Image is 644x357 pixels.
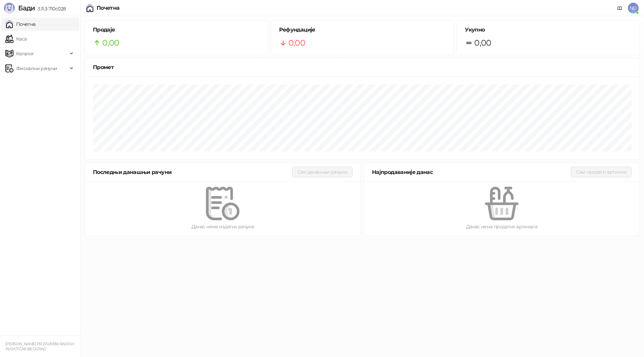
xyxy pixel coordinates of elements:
[5,32,26,46] a: Каса
[4,3,15,13] img: Logo
[628,3,639,13] span: NĐ
[614,3,625,13] a: Документација
[93,26,260,34] h5: Продаје
[35,6,66,12] span: 3.11.3-710c028
[465,26,632,34] h5: Укупно
[292,167,353,177] button: Сви данашњи рачуни
[102,37,119,49] span: 0,00
[474,37,491,49] span: 0,00
[571,167,632,177] button: Сви продати артикли
[93,168,292,176] div: Последњи данашњи рачуни
[288,37,305,49] span: 0,00
[93,63,632,71] div: Промет
[375,223,629,230] div: Данас нема продатих артикала
[18,4,35,12] span: Бади
[16,62,57,75] span: Фискални рачуни
[279,26,446,34] h5: Рефундације
[5,17,36,31] a: Почетна
[96,223,350,230] div: Данас нема издатих рачуна
[5,342,74,351] small: [PERSON_NAME] PR ZAVRŠNI RADOVI AVIJATIČAR BEOGRAD
[97,5,120,11] div: Почетна
[372,168,571,176] div: Најпродаваније данас
[16,47,34,60] span: Каталог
